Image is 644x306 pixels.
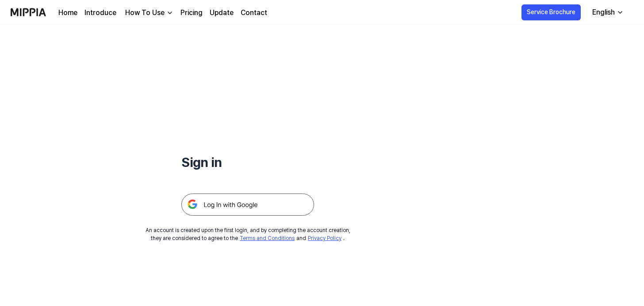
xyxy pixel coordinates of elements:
[123,8,166,18] div: How To Use
[146,226,350,242] div: An account is created upon the first login, and by completing the account creation, they are cons...
[180,8,203,18] a: Pricing
[585,4,629,21] button: English
[181,194,314,216] img: 구글 로그인 버튼
[181,152,314,172] h1: Sign in
[210,8,234,18] a: Update
[308,235,341,241] a: Privacy Policy
[58,8,77,18] a: Home
[521,4,581,20] button: Service Brochure
[166,9,173,16] img: down
[84,8,116,18] a: Introduce
[240,235,295,241] a: Terms and Conditions
[590,7,617,18] div: English
[123,8,173,18] button: How To Use
[241,8,267,18] a: Contact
